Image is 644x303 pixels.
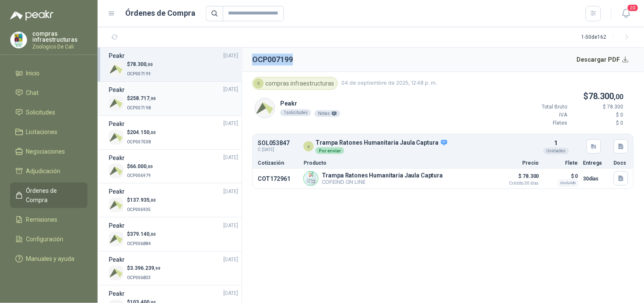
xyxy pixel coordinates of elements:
a: Peakr[DATE] Company Logo$66.000,00OCP006979 [109,153,238,180]
span: Manuales y ayuda [26,254,75,263]
p: $ 0 [573,111,624,119]
p: $ [517,90,624,103]
span: OCP006979 [127,173,151,178]
p: $ [127,94,156,103]
p: Precio [497,160,539,166]
p: 1 [554,138,558,148]
p: Cotización [258,160,298,166]
span: 04 de septiembre de 2025, 12:48 p. m. [341,79,437,87]
h2: OCP007199 [252,54,293,66]
a: Solicitudes [10,104,87,120]
p: SOL053847 [258,140,290,146]
p: Trampa Ratones Humanitaria Jaula Captura [315,139,448,147]
h3: Peakr [109,289,125,298]
span: [DATE] [223,120,238,128]
p: $ 78.300 [573,103,624,111]
span: Configuración [26,234,64,244]
span: ,00 [146,62,153,67]
span: C: [DATE] [258,146,290,153]
img: Company Logo [109,266,124,280]
span: 379.140 [130,231,156,237]
p: Docs [614,160,628,166]
span: Adjudicación [26,166,61,176]
span: OCP006935 [127,207,151,212]
p: $ [127,129,156,137]
a: Licitaciones [10,124,87,140]
span: OCP006884 [127,241,151,246]
span: [DATE] [223,86,238,94]
span: Negociaciones [26,147,65,156]
p: $ 0 [544,171,578,181]
span: ,90 [149,96,156,101]
span: ,00 [149,198,156,203]
div: Unidades [543,148,569,154]
p: Total Bruto [517,103,568,111]
img: Company Logo [109,62,124,77]
span: 204.150 [130,129,156,135]
p: $ [127,60,153,69]
img: Company Logo [109,96,124,111]
h3: Peakr [109,187,125,196]
h3: Peakr [109,119,125,129]
p: Zoologico De Cali [32,44,87,49]
img: Company Logo [109,163,124,178]
span: 20 [627,4,639,12]
span: [DATE] [223,154,238,162]
span: ,99 [154,266,160,271]
h3: Peakr [109,255,125,264]
div: Incluido [558,180,578,186]
p: Flete [544,160,578,166]
p: Producto [304,160,492,166]
a: Inicio [10,65,87,81]
span: 258.717 [130,95,156,101]
img: Company Logo [11,32,27,48]
p: Fletes [517,119,568,127]
span: Solicitudes [26,108,56,117]
span: [DATE] [223,222,238,230]
p: Entrega [583,160,609,166]
p: $ [127,196,156,204]
span: 78.300 [130,61,153,67]
button: 20 [619,6,634,21]
a: Adjudicación [10,163,87,179]
button: Descargar PDF [572,51,634,68]
a: Chat [10,85,87,101]
div: Notas [315,110,340,117]
a: Peakr[DATE] Company Logo$78.300,00OCP007199 [109,51,238,78]
span: [DATE] [223,52,238,60]
span: Crédito 30 días [497,181,539,186]
span: Chat [26,88,39,97]
span: ,00 [149,130,156,135]
a: Remisiones [10,212,87,228]
span: OCP007199 [127,71,151,76]
p: COT172961 [258,175,298,182]
p: $ 0 [573,119,624,127]
img: Logo peakr [10,10,53,20]
span: ,00 [614,93,624,101]
p: compras infraestructuras [32,31,87,43]
a: Configuración [10,231,87,247]
h3: Peakr [109,51,125,60]
span: [DATE] [223,256,238,264]
span: OCP007198 [127,106,151,110]
p: $ [127,230,156,238]
h3: Peakr [109,153,125,163]
a: Peakr[DATE] Company Logo$137.935,00OCP006935 [109,187,238,214]
h3: Peakr [109,221,125,230]
p: Peakr [280,99,340,108]
p: IVA [517,111,568,119]
p: COFEIND ON LINE [322,179,443,185]
span: ,00 [146,164,153,169]
div: c [253,78,264,89]
a: Negociaciones [10,143,87,160]
span: Inicio [26,69,40,78]
p: $ [127,264,160,272]
span: OCP007038 [127,140,151,144]
span: [DATE] [223,188,238,196]
a: Peakr[DATE] Company Logo$204.150,00OCP007038 [109,119,238,146]
p: $ [127,163,153,171]
div: Por enviar [315,147,344,154]
a: Manuales y ayuda [10,251,87,267]
div: 1 solicitudes [280,109,311,116]
div: compras infraestructuras [252,77,338,90]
